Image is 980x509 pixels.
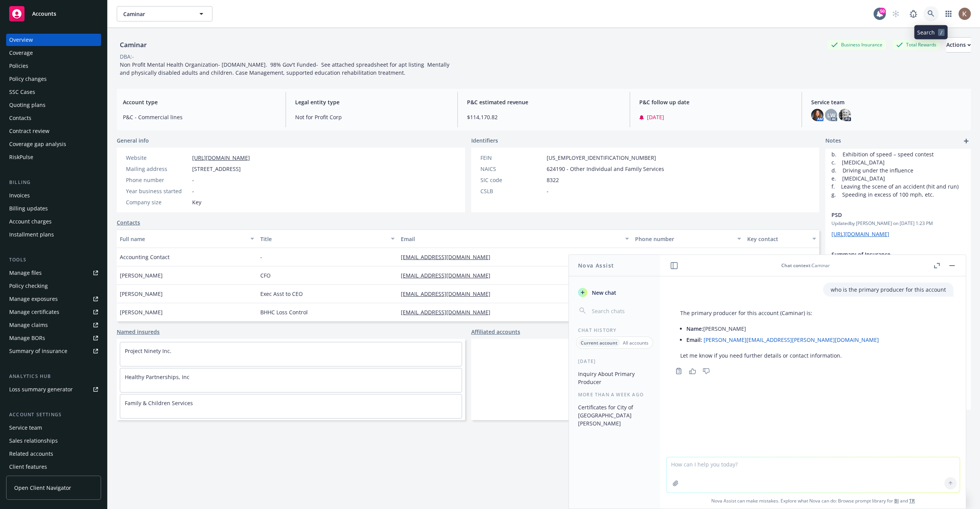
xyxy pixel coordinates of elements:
div: Manage exposures [9,293,58,305]
div: Summary of InsuranceUpdatedby [PERSON_NAME] on [DATE] 12:35 AM[URL][DOMAIN_NAME] [825,244,971,284]
img: photo [839,109,851,121]
a: [EMAIL_ADDRESS][DOMAIN_NAME] [401,272,497,279]
a: Billing updates [6,202,101,215]
a: Accounts [6,3,101,25]
div: Phone number [635,235,733,243]
button: Key contact [744,230,819,248]
div: Caminar [117,40,150,50]
a: BI [894,498,899,504]
div: Contract review [9,125,49,137]
div: SSC Cases [9,86,35,98]
p: who is the primary producer for this account [831,286,946,294]
span: [PERSON_NAME] [120,290,163,298]
div: Website [126,154,189,162]
a: Quoting plans [6,99,101,111]
a: Installment plans [6,228,101,241]
span: CFO [260,271,271,279]
span: Identifiers [471,136,498,144]
div: Manage files [9,267,42,279]
a: Contacts [6,112,101,124]
a: Service team [6,422,101,434]
a: Invoices [6,189,101,202]
a: Search [923,6,939,21]
a: Related accounts [6,448,101,460]
div: Analytics hub [6,373,101,380]
div: Manage certificates [9,306,59,318]
div: Title [260,235,386,243]
div: Account charges [9,215,52,228]
div: More than a week ago [569,391,660,398]
div: Sales relationships [9,435,58,447]
span: LW [827,111,835,119]
div: PSDUpdatedby [PERSON_NAME] on [DATE] 1:23 PM[URL][DOMAIN_NAME] [825,205,971,244]
div: Email [401,235,621,243]
button: New chat [575,286,654,299]
a: Policy changes [6,73,101,85]
a: Report a Bug [906,6,921,21]
img: photo [811,109,823,121]
div: Company size [126,198,189,206]
div: Overview [9,34,33,46]
a: Manage claims [6,319,101,331]
a: Manage certificates [6,306,101,318]
a: [EMAIL_ADDRESS][DOMAIN_NAME] [401,253,497,261]
div: Actions [946,38,971,52]
a: Healthy Partnerships, Inc [125,373,189,381]
a: Client features [6,461,101,473]
span: Accounting Contact [120,253,170,261]
div: [DATE] [569,358,660,365]
span: Account type [123,98,276,106]
div: Quoting plans [9,99,46,111]
span: PSD [831,211,945,219]
div: 50 [879,8,886,15]
a: Policy checking [6,280,101,292]
span: Open Client Navigator [14,484,71,492]
span: Not for Profit Corp [295,113,449,121]
span: Nova Assist can make mistakes. Explore what Nova can do: Browse prompt library for and [663,493,963,509]
span: Notes [825,136,841,146]
span: Non Profit Mental Health Organization- [DOMAIN_NAME]. 98% Gov't Funded- See attached spreadsheet ... [120,61,451,76]
div: RiskPulse [9,151,33,163]
div: : Caminar [679,262,932,269]
span: Accounts [32,11,56,17]
a: RiskPulse [6,151,101,163]
h1: Nova Assist [578,261,614,269]
span: Caminar [123,10,189,18]
a: Account charges [6,215,101,228]
span: Name: [686,325,703,332]
div: NAICS [480,165,544,173]
a: [EMAIL_ADDRESS][DOMAIN_NAME] [401,309,497,316]
a: Loss summary generator [6,383,101,396]
div: Total Rewards [892,40,940,49]
a: Project Ninety Inc. [125,347,171,355]
span: [US_EMPLOYER_IDENTIFICATION_NUMBER] [547,154,656,162]
span: Key [192,198,201,206]
div: Summary of insurance [9,345,67,357]
a: Family & Children Services [125,399,193,407]
button: Phone number [632,230,745,248]
div: Billing [6,179,101,186]
div: Installment plans [9,228,54,241]
span: P&C follow up date [639,98,793,106]
div: Service team [9,422,42,434]
span: [PERSON_NAME] [120,308,163,316]
a: Policies [6,60,101,72]
span: Manage exposures [6,293,101,305]
div: Tools [6,256,101,264]
button: Certificates for City of [GEOGRAPHIC_DATA][PERSON_NAME] [575,401,654,430]
span: General info [117,136,149,144]
p: The primary producer for this account (Caminar) is: [680,309,879,317]
a: Start snowing [888,6,903,21]
a: Summary of insurance [6,345,101,357]
div: Policy changes [9,73,47,85]
span: [STREET_ADDRESS] [192,165,241,173]
div: DBA: - [120,53,134,61]
span: [DATE] [647,113,664,121]
span: Yes [755,253,764,261]
span: Legal entity type [295,98,449,106]
span: BHHC Loss Control [260,308,308,316]
div: FEIN [480,154,544,162]
p: Let me know if you need further details or contact information. [680,351,879,360]
div: Manage BORs [9,332,45,344]
a: Manage BORs [6,332,101,344]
